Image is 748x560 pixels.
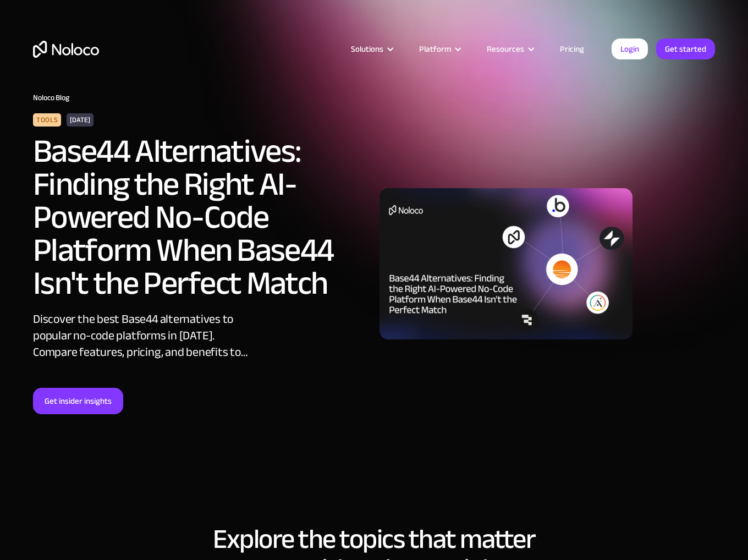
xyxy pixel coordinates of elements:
[405,42,473,56] div: Platform
[33,388,123,414] a: Get insider insights
[337,42,405,56] div: Solutions
[33,41,99,58] a: home
[67,113,94,127] div: [DATE]
[656,39,715,59] a: Get started
[33,135,335,300] h2: Base44 Alternatives: Finding the Right AI-Powered No-Code Platform When Base44 Isn't the Perfect ...
[473,42,546,56] div: Resources
[351,42,383,56] div: Solutions
[487,42,524,56] div: Resources
[33,113,61,127] div: Tools
[546,42,598,56] a: Pricing
[612,39,648,59] a: Login
[419,42,451,56] div: Platform
[33,311,258,360] div: Discover the best Base44 alternatives to popular no-code platforms in [DATE]. Compare features, p...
